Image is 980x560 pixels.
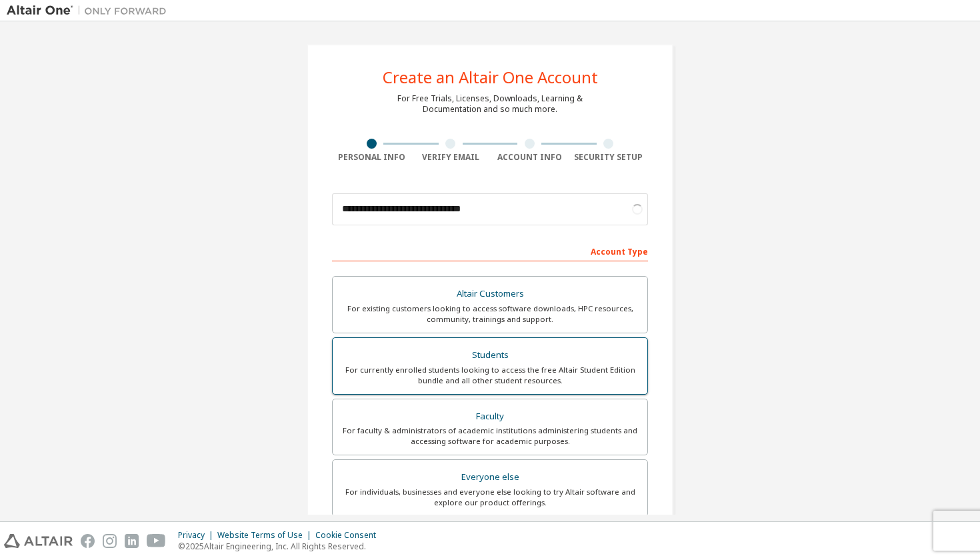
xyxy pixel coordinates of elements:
div: Students [341,346,639,365]
div: Account Info [490,152,569,163]
div: For existing customers looking to access software downloads, HPC resources, community, trainings ... [341,303,639,325]
div: For individuals, businesses and everyone else looking to try Altair software and explore our prod... [341,487,639,508]
div: Website Terms of Use [217,530,315,541]
img: linkedin.svg [125,534,139,548]
img: instagram.svg [103,534,117,548]
div: Account Type [332,240,648,261]
div: For currently enrolled students looking to access the free Altair Student Edition bundle and all ... [341,365,639,386]
div: Verify Email [411,152,491,163]
div: Cookie Consent [315,530,384,541]
div: Privacy [178,530,217,541]
div: Personal Info [332,152,411,163]
img: facebook.svg [81,534,95,548]
div: For Free Trials, Licenses, Downloads, Learning & Documentation and so much more. [397,93,583,115]
img: altair_logo.svg [4,534,73,548]
p: © 2025 Altair Engineering, Inc. All Rights Reserved. [178,541,384,552]
div: Faculty [341,407,639,426]
div: Altair Customers [341,285,639,303]
img: youtube.svg [147,534,166,548]
div: For faculty & administrators of academic institutions administering students and accessing softwa... [341,425,639,447]
div: Security Setup [569,152,649,163]
img: Altair One [7,4,173,17]
div: Everyone else [341,468,639,487]
div: Create an Altair One Account [383,69,598,85]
